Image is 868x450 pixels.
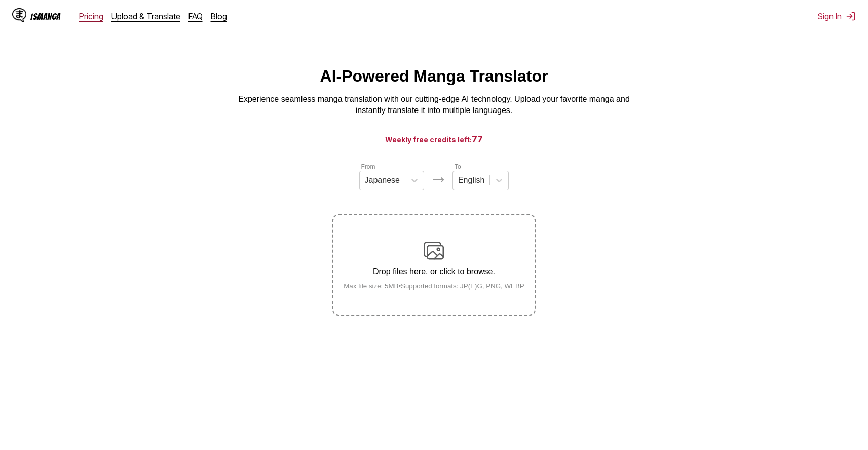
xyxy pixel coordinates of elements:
[335,267,533,276] p: Drop files here, or click to browse.
[455,163,461,170] label: To
[846,11,856,21] img: Sign out
[24,133,844,145] h3: Weekly free credits left:
[188,11,203,21] a: FAQ
[30,12,61,21] div: IsManga
[320,67,548,86] h1: AI-Powered Manga Translator
[818,11,856,21] button: Sign In
[232,94,637,117] p: Experience seamless manga translation with our cutting-edge AI technology. Upload your favorite m...
[12,8,26,22] img: IsManga Logo
[12,8,79,24] a: IsManga LogoIsManga
[335,282,533,290] small: Max file size: 5MB • Supported formats: JP(E)G, PNG, WEBP
[211,11,227,21] a: Blog
[111,11,180,21] a: Upload & Translate
[79,11,103,21] a: Pricing
[432,174,444,186] img: Languages icon
[472,134,483,144] span: 77
[361,163,375,170] label: From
